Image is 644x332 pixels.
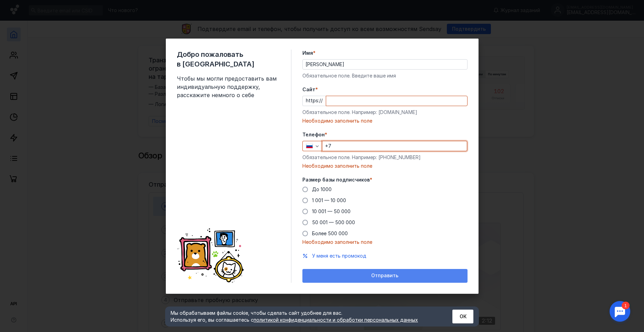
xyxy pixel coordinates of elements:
span: Чтобы мы могли предоставить вам индивидуальную поддержку, расскажите немного о себе [177,74,280,99]
button: У меня есть промокод [312,252,366,259]
button: ОК [452,310,473,323]
span: 10 001 — 50 000 [312,208,351,214]
span: Cайт [302,86,315,93]
div: 1 [15,4,23,12]
span: 1 001 — 10 000 [312,197,346,203]
span: Более 500 000 [312,230,348,236]
div: Обязательное поле. Введите ваше имя [302,72,468,79]
span: Имя [302,50,313,56]
div: Мы обрабатываем файлы cookie, чтобы сделать сайт удобнее для вас. Используя его, вы соглашаетесь c [171,310,436,323]
span: До 1000 [312,186,332,192]
a: политикой конфиденциальности и обработки персональных данных [254,317,418,323]
div: Обязательное поле. Например: [DOMAIN_NAME] [302,109,468,116]
div: Необходимо заполнить поле [302,163,468,169]
span: Телефон [302,131,325,138]
span: Добро пожаловать в [GEOGRAPHIC_DATA] [177,50,280,69]
span: Размер базы подписчиков [302,176,370,183]
div: Необходимо заполнить поле [302,239,468,246]
button: Отправить [302,269,468,283]
div: Обязательное поле. Например: [PHONE_NUMBER] [302,154,468,161]
div: Необходимо заполнить поле [302,117,468,124]
span: 50 001 — 500 000 [312,219,355,225]
span: У меня есть промокод [312,253,366,259]
span: Отправить [371,273,398,279]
